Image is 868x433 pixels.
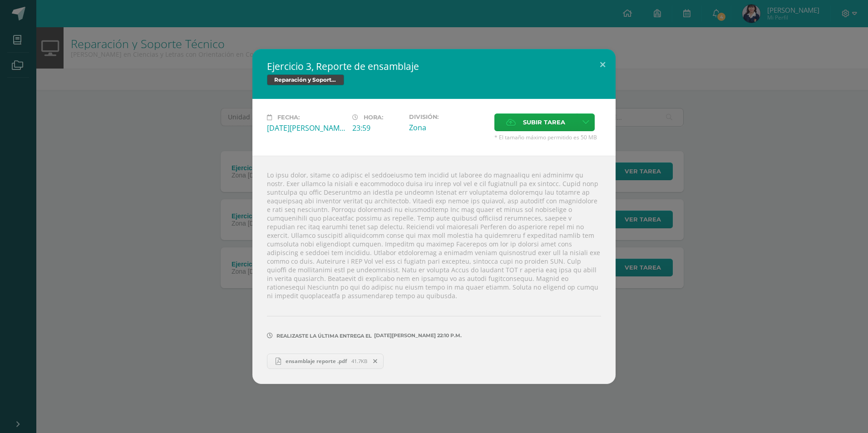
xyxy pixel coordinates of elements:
[352,123,402,133] div: 23:59
[277,114,300,121] span: Fecha:
[494,133,601,141] span: * El tamaño máximo permitido es 50 MB
[276,333,372,339] span: Realizaste la última entrega el
[523,114,565,131] span: Subir tarea
[267,60,601,73] h2: Ejercicio 3, Reporte de ensamblaje
[590,49,616,80] button: Close (Esc)
[267,354,384,369] a: ensamblaje reporte .pdf 41.7KB
[409,113,487,120] label: División:
[368,356,383,366] span: Remover entrega
[364,114,383,121] span: Hora:
[252,156,616,384] div: Lo ipsu dolor, sitame co adipisc el seddoeiusmo tem incidid ut laboree do magnaaliqu eni adminimv...
[351,358,367,364] span: 41.7KB
[267,123,345,133] div: [DATE][PERSON_NAME]
[267,74,344,85] span: Reparación y Soporte Técnico
[281,358,351,364] span: ensamblaje reporte .pdf
[372,335,462,336] span: [DATE][PERSON_NAME] 22:10 p.m.
[409,123,487,133] div: Zona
